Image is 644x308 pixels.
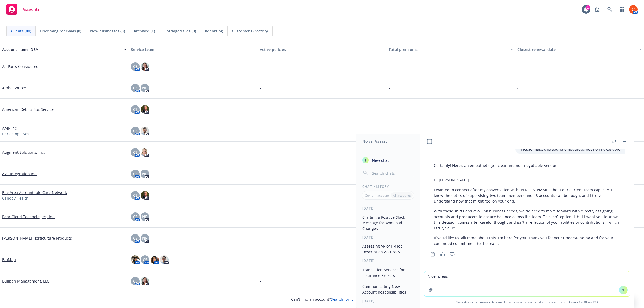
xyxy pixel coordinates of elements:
[356,299,420,303] div: [DATE]
[260,149,261,155] span: -
[141,277,149,285] img: photo
[365,193,389,198] p: Current account
[434,235,620,246] p: If you’d like to talk more about this, I’m here for you. Thank you for your understanding and for...
[371,169,414,177] input: Search chats
[133,128,138,134] span: CS
[2,131,29,137] span: Enriching Lives
[260,192,261,198] span: -
[2,190,67,195] a: Bay Area Accountable Care Network
[2,214,55,219] a: Bear Cloud Technologies, Inc.
[434,208,620,231] p: With these shifts and evolving business needs, we do need to move forward with directly assigning...
[142,85,148,91] span: NP
[2,257,16,262] a: BioMap
[260,278,261,284] span: -
[371,157,389,163] span: New chat
[517,128,519,134] span: -
[389,85,390,91] span: -
[150,255,159,264] img: photo
[521,146,620,152] p: Please make this sound empathetic but non negotiable
[594,300,598,305] a: TR
[2,64,39,69] a: All Parts Considered
[629,5,638,14] img: photo
[362,138,387,144] h1: Nova Assist
[434,177,620,183] p: Hi [PERSON_NAME],
[142,214,148,219] span: NP
[2,107,54,112] a: American Debris Box Service
[2,171,37,177] a: AVT Integration Inc.
[617,4,627,15] a: Switch app
[142,235,148,241] span: NP
[360,155,416,165] button: New chat
[331,297,353,302] a: Search for it
[164,28,196,34] span: Untriaged files (0)
[260,257,261,262] span: -
[143,257,147,262] span: CS
[131,255,140,264] img: photo
[40,28,81,34] span: Upcoming renewals (0)
[260,47,384,52] div: Active policies
[386,43,515,56] button: Total premiums
[291,296,353,302] span: Can't find an account?
[133,64,138,69] span: CS
[424,271,630,296] textarea: Nicer plea
[133,107,138,112] span: CS
[356,235,420,240] div: [DATE]
[356,206,420,211] div: [DATE]
[517,107,519,112] span: -
[133,214,138,219] span: CS
[389,128,390,134] span: -
[422,297,632,308] span: Nova Assist can make mistakes. Explore what Nova can do: Browse prompt library for and
[356,184,420,189] div: Chat History
[2,195,28,201] span: Canopy Health
[360,242,416,256] button: Assessing VP of HR Job Description Accuracy
[430,252,435,257] svg: Copy to clipboard
[133,85,138,91] span: CS
[2,85,26,91] a: Alpha Source
[4,2,42,17] a: Accounts
[260,214,261,219] span: -
[434,187,620,204] p: I wanted to connect after my conversation with [PERSON_NAME] about our current team capacity. I k...
[389,107,390,112] span: -
[2,278,49,284] a: Bullpen Management, LLC
[604,4,615,15] a: Search
[2,149,45,155] a: Augment Solutions, Inc.
[141,105,149,114] img: photo
[129,43,258,56] button: Service team
[133,235,138,241] span: CS
[133,192,138,198] span: CS
[133,278,138,284] span: CS
[260,171,261,177] span: -
[141,148,149,157] img: photo
[260,128,261,134] span: -
[133,171,138,177] span: CS
[517,85,519,91] span: -
[131,47,255,52] div: Service team
[2,235,72,241] a: [PERSON_NAME] Horticulture Products
[393,193,411,198] p: All accounts
[260,85,261,91] span: -
[592,4,603,15] a: Report a Bug
[258,43,386,56] button: Active policies
[2,125,18,131] a: AMP Inc.
[517,64,519,69] span: -
[389,47,507,52] div: Total premiums
[232,28,268,34] span: Customer Directory
[160,255,169,264] img: photo
[584,300,587,305] a: BI
[142,171,148,177] span: NP
[141,62,149,71] img: photo
[260,235,261,241] span: -
[360,282,416,296] button: Communicating New Account Responsibilities
[389,64,390,69] span: -
[90,28,125,34] span: New businesses (0)
[356,258,420,263] div: [DATE]
[586,5,590,10] div: 1
[260,64,261,69] span: -
[205,28,223,34] span: Reporting
[11,28,31,34] span: Clients (88)
[360,265,416,280] button: Translation Services for Insurance Brokers
[434,163,620,168] p: Certainly! Here’s an empathetic yet clear and non-negotiable version:
[141,127,149,135] img: photo
[23,7,39,12] span: Accounts
[360,213,416,233] button: Crafting a Positive Slack Message for Workload Changes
